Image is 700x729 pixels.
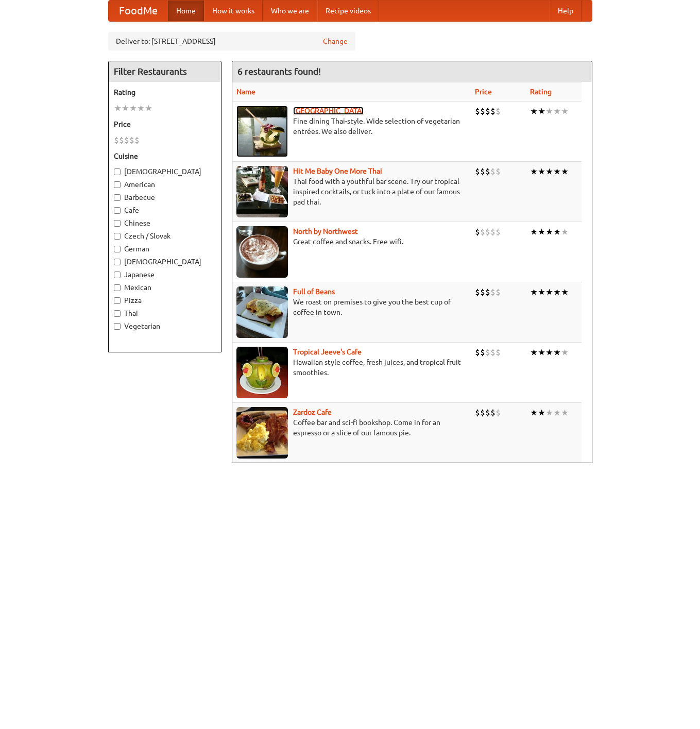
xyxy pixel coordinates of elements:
[553,166,561,177] li: ★
[490,347,496,358] li: $
[561,347,569,358] li: ★
[114,87,216,97] h5: Rating
[323,36,348,46] a: Change
[293,348,362,356] a: Tropical Jeeve's Cafe
[496,166,501,177] li: $
[545,166,553,177] li: ★
[317,1,379,21] a: Recipe videos
[204,1,263,21] a: How it works
[538,106,545,117] li: ★
[114,218,216,228] label: Chinese
[530,407,538,418] li: ★
[538,286,545,298] li: ★
[530,88,552,96] a: Rating
[480,286,485,298] li: $
[114,179,216,190] label: American
[485,286,490,298] li: $
[485,407,490,418] li: $
[545,226,553,238] li: ★
[114,168,121,175] input: [DEMOGRAPHIC_DATA]
[496,226,501,238] li: $
[490,166,496,177] li: $
[114,181,121,188] input: American
[561,407,569,418] li: ★
[236,176,467,207] p: Thai food with a youthful bar scene. Try our tropical inspired cocktails, or tuck into a plate of...
[475,286,480,298] li: $
[485,166,490,177] li: $
[263,1,317,21] a: Who we are
[236,88,255,96] a: Name
[553,407,561,418] li: ★
[236,116,467,137] p: Fine dining Thai-style. Wide selection of vegetarian entrées. We also deliver.
[553,226,561,238] li: ★
[114,207,121,214] input: Cafe
[293,227,358,235] a: North by Northwest
[538,407,545,418] li: ★
[545,407,553,418] li: ★
[114,295,216,306] label: Pizza
[530,226,538,238] li: ★
[145,103,152,114] li: ★
[480,226,485,238] li: $
[114,134,119,146] li: $
[114,244,216,254] label: German
[236,347,288,398] img: jeeves.jpg
[114,282,216,293] label: Mexican
[114,151,216,161] h5: Cuisine
[114,231,216,241] label: Czech / Slovak
[561,106,569,117] li: ★
[236,297,467,317] p: We roast on premises to give you the best cup of coffee in town.
[114,220,121,227] input: Chinese
[490,226,496,238] li: $
[137,103,145,114] li: ★
[114,166,216,177] label: [DEMOGRAPHIC_DATA]
[553,106,561,117] li: ★
[109,1,168,21] a: FoodMe
[114,310,121,317] input: Thai
[236,106,288,157] img: satay.jpg
[538,166,545,177] li: ★
[124,134,129,146] li: $
[561,226,569,238] li: ★
[114,297,121,304] input: Pizza
[475,407,480,418] li: $
[129,103,137,114] li: ★
[530,106,538,117] li: ★
[129,134,134,146] li: $
[236,286,288,338] img: beans.jpg
[561,166,569,177] li: ★
[293,287,335,296] b: Full of Beans
[114,194,121,201] input: Barbecue
[293,107,364,115] a: [GEOGRAPHIC_DATA]
[114,257,216,267] label: [DEMOGRAPHIC_DATA]
[236,236,467,247] p: Great coffee and snacks. Free wifi.
[114,308,216,318] label: Thai
[122,103,129,114] li: ★
[496,286,501,298] li: $
[485,347,490,358] li: $
[545,286,553,298] li: ★
[485,106,490,117] li: $
[475,88,492,96] a: Price
[109,61,221,82] h4: Filter Restaurants
[490,286,496,298] li: $
[114,259,121,265] input: [DEMOGRAPHIC_DATA]
[293,167,382,175] a: Hit Me Baby One More Thai
[236,357,467,378] p: Hawaiian style coffee, fresh juices, and tropical fruit smoothies.
[496,407,501,418] li: $
[553,347,561,358] li: ★
[114,192,216,202] label: Barbecue
[545,106,553,117] li: ★
[485,226,490,238] li: $
[480,407,485,418] li: $
[114,269,216,280] label: Japanese
[119,134,124,146] li: $
[496,347,501,358] li: $
[530,166,538,177] li: ★
[475,166,480,177] li: $
[480,166,485,177] li: $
